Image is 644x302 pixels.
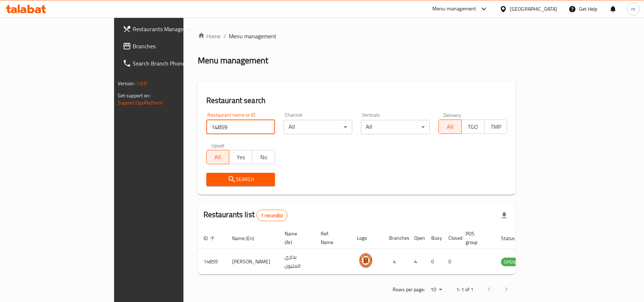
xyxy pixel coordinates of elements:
td: 4 [408,249,426,274]
span: Name (En) [232,234,264,243]
li: / [223,32,226,40]
span: POS group [466,229,487,247]
th: Logo [351,227,383,249]
span: Search [212,175,269,184]
th: Busy [426,227,443,249]
input: Search for restaurant name or ID.. [206,120,275,134]
button: Yes [229,150,252,164]
button: All [438,120,462,134]
div: Rows per page: [428,284,445,295]
table: enhanced table [198,227,557,274]
span: Version: [118,79,135,88]
a: Search Branch Phone [117,55,222,72]
label: Upsell [211,143,225,148]
a: Branches [117,38,222,55]
span: Get support on: [118,91,151,100]
a: Restaurants Management [117,20,222,38]
h2: Restaurants list [203,209,287,221]
h2: Menu management [198,55,268,66]
span: Search Branch Phone [133,59,216,68]
div: Export file [496,207,513,224]
p: 1-1 of 1 [456,285,473,294]
div: [GEOGRAPHIC_DATA] [510,5,557,13]
th: Closed [443,227,460,249]
td: بخاري المليون [279,249,315,274]
a: Support.OpsPlatform [118,98,163,107]
td: 0 [443,249,460,274]
span: OPEN [501,258,518,266]
span: Status [501,234,524,243]
span: All [442,122,459,132]
label: Delivery [443,112,461,117]
span: Branches [133,42,216,50]
div: Menu-management [432,5,476,13]
span: 1.0.0 [136,79,147,88]
div: Total records count [256,210,287,221]
h2: Restaurant search [206,95,507,106]
span: TGO [464,122,482,132]
span: No [255,152,272,162]
nav: breadcrumb [198,32,516,40]
span: 1 record(s) [257,212,287,219]
span: TMP [487,122,505,132]
button: TMP [484,120,507,134]
td: [PERSON_NAME] [226,249,279,274]
span: Menu management [229,32,276,40]
span: Name (Ar) [285,229,306,247]
span: All [210,152,227,162]
span: m [631,5,635,13]
img: Bukhari Al Malyon [357,251,375,269]
button: Search [206,173,275,186]
button: No [252,150,275,164]
button: All [206,150,230,164]
td: 4 [383,249,408,274]
th: Branches [383,227,408,249]
span: ID [203,234,217,243]
p: Rows per page: [393,285,425,294]
th: Open [408,227,426,249]
span: Ref. Name [321,229,343,247]
div: OPEN [501,258,518,266]
span: Yes [232,152,249,162]
div: All [361,120,429,134]
button: TGO [461,120,485,134]
div: All [284,120,352,134]
td: 0 [426,249,443,274]
span: Restaurants Management [133,25,216,33]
